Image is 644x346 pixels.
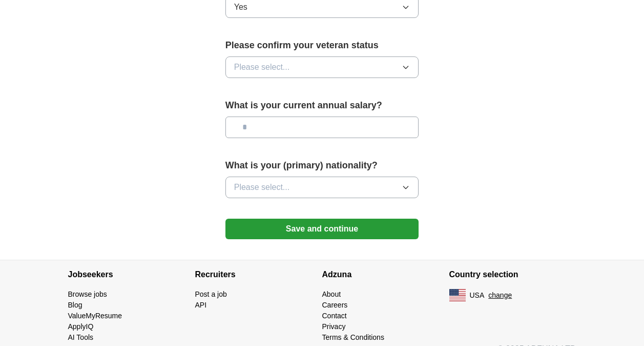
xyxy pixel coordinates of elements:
[225,39,419,52] label: Please confirm your veteran status
[225,99,419,112] label: What is your current annual salary?
[68,333,94,341] a: AI Tools
[225,219,419,239] button: Save and continue
[322,290,341,298] a: About
[68,312,122,320] a: ValueMyResume
[234,181,290,194] span: Please select...
[322,312,347,320] a: Contact
[449,289,466,301] img: US flag
[449,260,576,289] h4: Country selection
[488,290,512,301] button: change
[234,1,247,13] span: Yes
[225,56,419,78] button: Please select...
[470,290,485,301] span: USA
[68,322,94,331] a: ApplyIQ
[322,322,346,331] a: Privacy
[225,159,419,172] label: What is your (primary) nationality?
[195,301,207,309] a: API
[68,301,82,309] a: Blog
[68,290,107,298] a: Browse jobs
[234,61,290,73] span: Please select...
[322,333,384,341] a: Terms & Conditions
[225,177,419,198] button: Please select...
[195,290,227,298] a: Post a job
[322,301,348,309] a: Careers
